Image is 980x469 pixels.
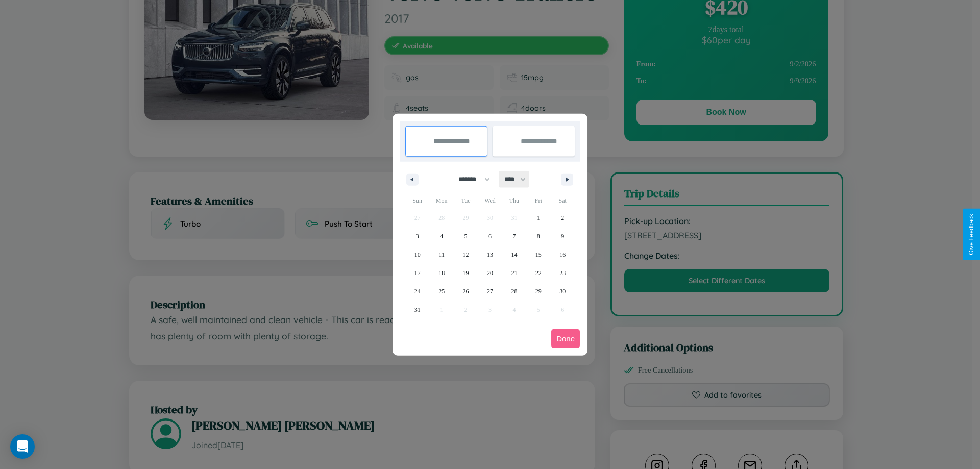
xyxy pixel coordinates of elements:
[535,282,542,301] span: 29
[478,245,502,264] button: 13
[526,192,550,209] span: Fri
[502,227,526,245] button: 7
[414,301,421,319] span: 31
[416,227,419,245] span: 3
[463,245,469,264] span: 12
[429,264,453,282] button: 18
[537,209,540,227] span: 1
[512,227,516,245] span: 7
[561,227,564,245] span: 9
[526,227,550,245] button: 8
[511,264,517,282] span: 21
[968,214,975,255] div: Give Feedback
[414,245,421,264] span: 10
[551,227,575,245] button: 9
[10,434,35,459] div: Open Intercom Messenger
[487,264,493,282] span: 20
[551,282,575,301] button: 30
[440,227,443,245] span: 4
[464,227,468,245] span: 5
[478,282,502,301] button: 27
[502,245,526,264] button: 14
[414,282,421,301] span: 24
[478,192,502,209] span: Wed
[559,282,566,301] span: 30
[463,264,469,282] span: 19
[454,282,478,301] button: 26
[438,245,445,264] span: 11
[454,227,478,245] button: 5
[454,192,478,209] span: Tue
[405,227,429,245] button: 3
[429,282,453,301] button: 25
[487,245,493,264] span: 13
[535,245,542,264] span: 15
[414,264,421,282] span: 17
[502,282,526,301] button: 28
[526,209,550,227] button: 1
[526,245,550,264] button: 15
[405,282,429,301] button: 24
[551,209,575,227] button: 2
[551,329,580,348] button: Done
[551,192,575,209] span: Sat
[478,227,502,245] button: 6
[454,245,478,264] button: 12
[502,192,526,209] span: Thu
[454,264,478,282] button: 19
[429,227,453,245] button: 4
[561,209,564,227] span: 2
[537,227,540,245] span: 8
[511,245,517,264] span: 14
[463,282,469,301] span: 26
[526,264,550,282] button: 22
[559,245,566,264] span: 16
[438,282,445,301] span: 25
[405,264,429,282] button: 17
[488,227,492,245] span: 6
[551,245,575,264] button: 16
[405,301,429,319] button: 31
[535,264,542,282] span: 22
[429,245,453,264] button: 11
[478,264,502,282] button: 20
[551,264,575,282] button: 23
[502,264,526,282] button: 21
[487,282,493,301] span: 27
[559,264,566,282] span: 23
[526,282,550,301] button: 29
[511,282,517,301] span: 28
[429,192,453,209] span: Mon
[405,192,429,209] span: Sun
[438,264,445,282] span: 18
[405,245,429,264] button: 10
